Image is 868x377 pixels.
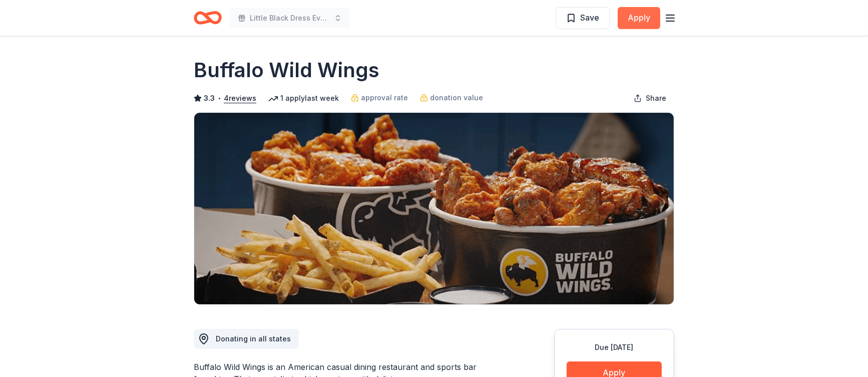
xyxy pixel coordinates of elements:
span: Save [580,11,599,24]
a: Home [194,6,222,30]
span: • [218,94,221,102]
a: donation value [420,92,483,104]
button: Apply [618,7,660,29]
span: approval rate [361,92,408,104]
button: Share [626,88,674,108]
span: donation value [430,92,483,104]
h1: Buffalo Wild Wings [194,56,379,84]
button: Save [556,7,610,29]
span: Share [646,92,666,104]
div: Due [DATE] [567,341,662,353]
img: Image for Buffalo Wild Wings [194,113,674,304]
button: Little Black Dress Event - Girls Night Out [230,8,350,28]
span: Donating in all states [216,334,291,343]
div: 1 apply last week [268,92,339,104]
span: Little Black Dress Event - Girls Night Out [250,12,330,24]
a: approval rate [351,92,408,104]
button: 4reviews [224,92,256,104]
span: 3.3 [204,92,215,104]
